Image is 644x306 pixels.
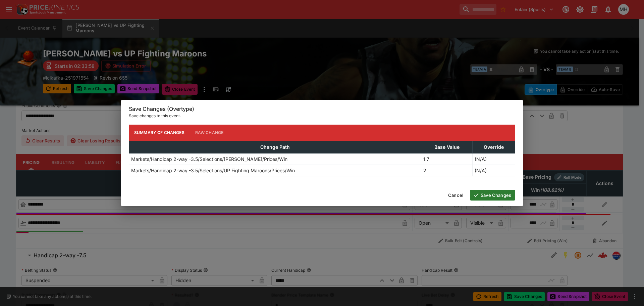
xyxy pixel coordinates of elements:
[421,153,473,165] td: 1.7
[129,141,421,153] th: Change Path
[129,125,190,141] button: Summary of Changes
[131,167,295,174] p: Markets/Handicap 2-way -3.5/Selections/UP Fighting Maroons/Prices/Win
[421,141,473,153] th: Base Value
[129,105,515,113] h6: Save Changes (Overtype)
[473,165,515,176] td: (N/A)
[473,141,515,153] th: Override
[444,190,467,201] button: Cancel
[129,113,515,119] p: Save changes to this event.
[190,125,229,141] button: Raw Change
[421,165,473,176] td: 2
[470,190,515,201] button: Save Changes
[131,156,287,163] p: Markets/Handicap 2-way -3.5/Selections/[PERSON_NAME]/Prices/Win
[473,153,515,165] td: (N/A)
